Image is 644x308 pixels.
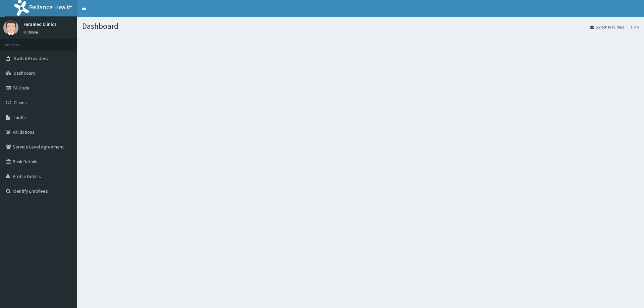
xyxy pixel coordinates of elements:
[82,22,639,30] h1: Dashboard
[14,55,48,61] span: Switch Providers
[590,24,624,30] a: Switch Providers
[3,20,18,35] img: User Image
[625,24,639,30] li: Here
[23,30,40,35] a: Online
[23,22,57,26] p: Faramed Clinics
[14,114,26,120] span: Tariffs
[14,70,36,76] span: Dashboard
[14,100,27,106] span: Claims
